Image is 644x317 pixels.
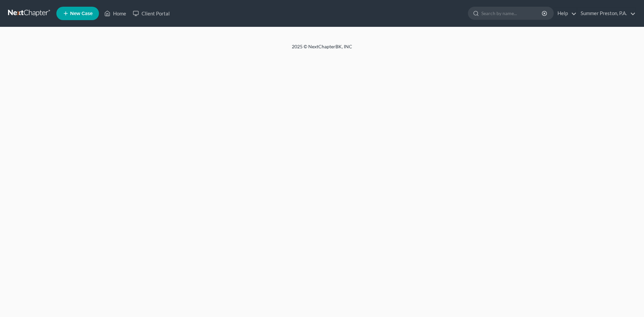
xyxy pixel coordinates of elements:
[131,43,513,55] div: 2025 © NextChapterBK, INC
[481,7,543,19] input: Search by name...
[101,7,129,19] a: Home
[129,7,173,19] a: Client Portal
[554,7,577,19] a: Help
[577,7,636,19] a: Summer Preston, P.A.
[70,11,93,16] span: New Case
